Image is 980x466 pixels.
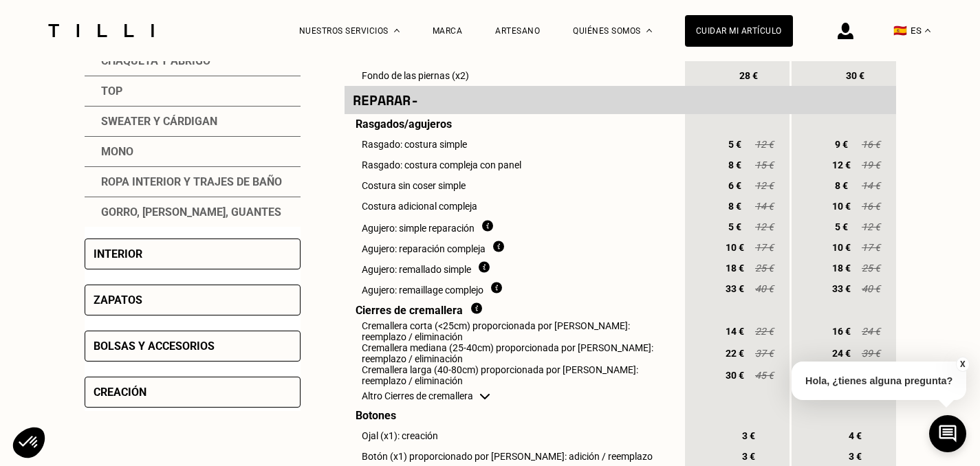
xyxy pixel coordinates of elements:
img: Qu'est ce que le raccommodage ? [493,241,504,252]
span: 3 € [737,451,761,462]
td: Cierres de cremallera [345,299,683,320]
span: 37 € [754,348,775,359]
span: 40 € [861,283,882,294]
button: X [956,357,970,372]
img: chevron [480,394,490,399]
p: Hola, ¿tienes alguna pregunta? [792,362,966,400]
img: Qu'est ce que le remaillage ? [491,282,502,293]
td: Costura sin coser simple [345,175,683,196]
img: Qu'est ce que le raccommodage ? [482,220,493,232]
span: 6 € [723,180,748,191]
td: Rasgado: costura compleja con panel [345,155,683,175]
span: 8 € [829,180,854,191]
a: Marca [433,26,463,36]
td: Rasgado: costura simple [345,134,683,155]
div: Mono [85,137,301,167]
span: 14 € [861,180,882,191]
span: 30 € [843,70,868,81]
td: Cremallera mediana (25-40cm) proporcionada por [PERSON_NAME]: reemplazo / eliminación [345,342,683,364]
div: Zapatos [94,293,142,307]
span: 🇪🇸 [893,24,907,37]
td: Fondo de las piernas (x2) [345,65,683,86]
div: Bolsas y accesorios [94,340,215,353]
span: 18 € [829,263,854,274]
span: 12 € [861,221,882,232]
span: 16 € [861,201,882,212]
span: 9 € [829,139,854,150]
td: Altro Cierres de cremallera [345,386,683,406]
span: 4 € [843,430,868,441]
span: 12 € [754,139,775,150]
img: Servicio de sastrería Tilli logo [43,24,159,37]
div: Reparar - [353,90,675,110]
td: Agujero: reparación compleja [345,237,683,258]
img: Menú desplegable [394,29,400,32]
td: Botones [345,406,683,425]
span: 5 € [723,139,748,150]
span: 3 € [843,451,868,462]
span: 22 € [723,348,748,359]
td: Rasgados/agujeros [345,114,683,134]
td: Agujero: remaillage complejo [345,278,683,299]
span: 22 € [754,326,775,337]
span: 5 € [829,221,854,232]
span: 12 € [754,221,775,232]
span: 10 € [723,242,748,253]
img: Qu'est ce que le remaillage ? [479,261,490,273]
span: 45 € [754,370,775,381]
td: Cremallera corta (<25cm) proporcionada por [PERSON_NAME]: reemplazo / eliminación [345,320,683,342]
span: 25 € [861,263,882,274]
span: 24 € [861,326,882,337]
div: Creación [94,386,146,399]
span: 33 € [723,283,748,294]
div: Top [85,76,301,107]
span: 15 € [754,159,775,170]
td: Agujero: remallado simple [345,258,683,278]
span: 12 € [754,180,775,191]
span: 16 € [829,326,854,337]
span: 16 € [861,139,882,150]
span: 19 € [861,159,882,170]
span: 10 € [829,242,854,253]
div: Interior [94,247,142,260]
span: 18 € [723,263,748,274]
span: 25 € [754,263,775,274]
span: 17 € [754,242,775,253]
span: 12 € [829,159,854,170]
div: Sweater y cárdigan [85,107,301,137]
span: 33 € [829,283,854,294]
span: 40 € [754,283,775,294]
a: Artesano [495,26,540,36]
span: 8 € [723,159,748,170]
span: 5 € [723,221,748,232]
td: Agujero: simple reparación [345,217,683,237]
a: Cuidar mi artículo [685,15,793,47]
span: 8 € [723,201,748,212]
div: Gorro, [PERSON_NAME], guantes [85,197,301,227]
span: 14 € [754,201,775,212]
img: Menú desplegable sobre [646,29,652,32]
td: Costura adicional compleja [345,196,683,217]
img: Icono de inicio de sesión [838,23,853,39]
div: Chaqueta y abrigo [85,46,301,76]
span: 3 € [737,430,761,441]
img: Dois fournir du matériel ? [471,302,482,314]
div: Ropa interior y trajes de baño [85,167,301,197]
span: 10 € [829,201,854,212]
span: 28 € [737,70,761,81]
img: menu déroulant [925,29,930,32]
span: 17 € [861,242,882,253]
span: 14 € [723,326,748,337]
td: Ojal (x1): creación [345,425,683,446]
span: 30 € [723,370,748,381]
td: Cremallera larga (40-80cm) proporcionada por [PERSON_NAME]: reemplazo / eliminación [345,364,683,386]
